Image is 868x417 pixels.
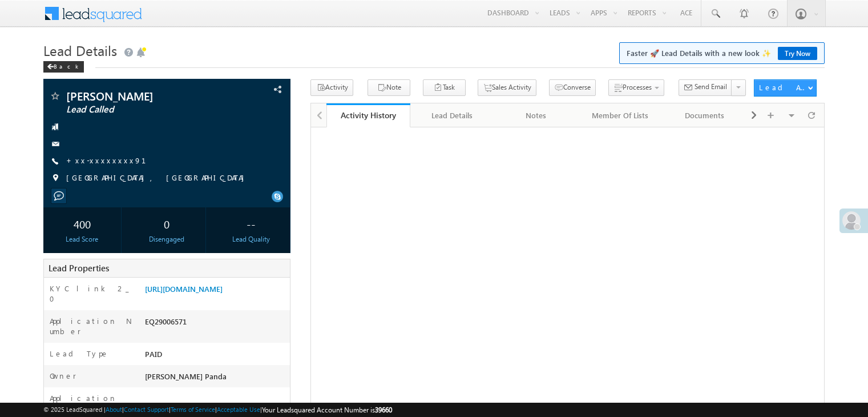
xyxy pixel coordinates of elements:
span: Your Leadsquared Account Number is [262,406,392,414]
div: Lead Actions [759,82,808,93]
button: Task [423,79,466,96]
span: Lead Called [66,104,219,115]
a: Lead Details [410,103,494,127]
label: Lead Type [50,348,109,359]
span: Lead Details [43,41,117,59]
span: Send Email [695,82,727,92]
span: © 2025 LeadSquared | | | | | [43,404,392,415]
div: Notes [504,109,568,122]
label: Owner [50,371,76,381]
a: Member Of Lists [579,103,663,127]
div: Disengaged [131,234,203,244]
div: PAID [142,348,290,364]
label: Application Status [50,393,133,414]
a: Activity History [326,103,410,127]
span: 39660 [375,406,392,414]
a: Acceptable Use [217,406,260,413]
div: Lead Score [46,234,118,244]
button: Converse [549,79,596,96]
span: Processes [623,83,652,91]
label: KYC link 2_0 [50,283,133,304]
a: +xx-xxxxxxxx91 [66,155,160,165]
div: 400 [46,213,118,234]
span: [PERSON_NAME] [66,90,219,102]
a: Back [43,61,90,70]
label: Application Number [50,316,133,336]
button: Send Email [679,79,732,96]
div: Activity History [335,110,402,121]
a: Documents [663,103,747,127]
a: Notes [495,103,579,127]
div: -- [215,213,287,234]
span: Faster 🚀 Lead Details with a new look ✨ [627,47,817,59]
button: Lead Actions [754,79,817,97]
div: 0 [131,213,203,234]
a: About [106,406,122,413]
a: Try Now [778,47,817,60]
div: Documents [672,109,737,122]
button: Sales Activity [478,79,536,96]
div: Lead Quality [215,234,287,244]
button: Activity [310,79,353,96]
a: [URL][DOMAIN_NAME] [145,284,223,294]
span: Lead Properties [49,262,109,274]
a: Terms of Service [171,406,215,413]
div: Back [43,61,84,73]
button: Note [368,79,410,96]
span: [PERSON_NAME] Panda [145,371,227,381]
span: [GEOGRAPHIC_DATA], [GEOGRAPHIC_DATA] [66,173,250,184]
div: Member Of Lists [588,109,652,122]
div: Lead Details [419,109,484,122]
button: Processes [608,79,664,96]
a: Contact Support [124,406,169,413]
div: EQ29006571 [142,316,290,332]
